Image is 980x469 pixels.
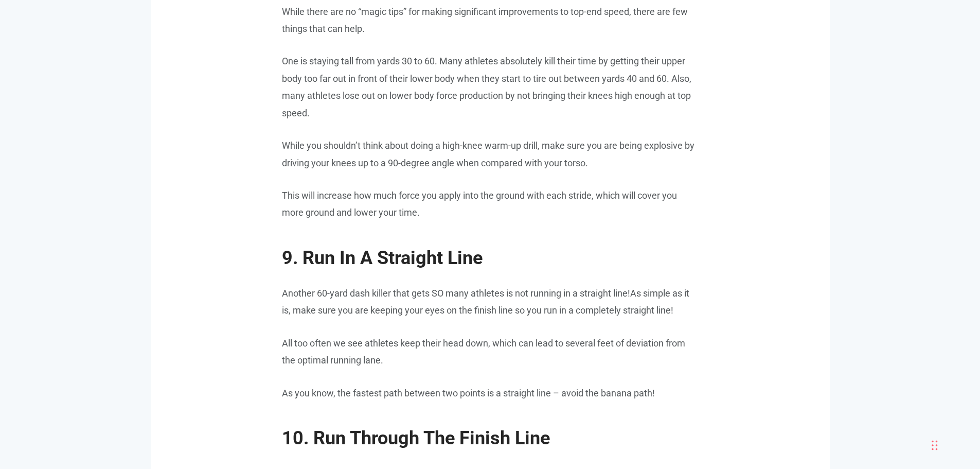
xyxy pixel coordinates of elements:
p: While you shouldn’t think about doing a high-knee warm-up drill, make sure you are being explosiv... [282,137,699,171]
p: All too often we see athletes keep their head down, which can lead to several feet of deviation f... [282,335,699,369]
iframe: Chat Widget [834,358,980,469]
p: As you know, the fastest path between two points is a straight line – avoid the banana path! [282,385,699,402]
span: 10. Run Through The Finish Line [282,427,550,449]
span: 9. Run In A Straight Line [282,247,483,269]
p: One is staying tall from yards 30 to 60. Many athletes absolutely kill their time by getting thei... [282,53,699,121]
div: Drag [932,430,938,461]
p: This will increase how much force you apply into the ground with each stride, which will cover yo... [282,187,699,221]
p: Another 60-yard dash killer that gets SO many athletes is not running in a straight line!As simpl... [282,285,699,319]
p: While there are no “magic tips” for making significant improvements to top-end speed, there are f... [282,3,699,38]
